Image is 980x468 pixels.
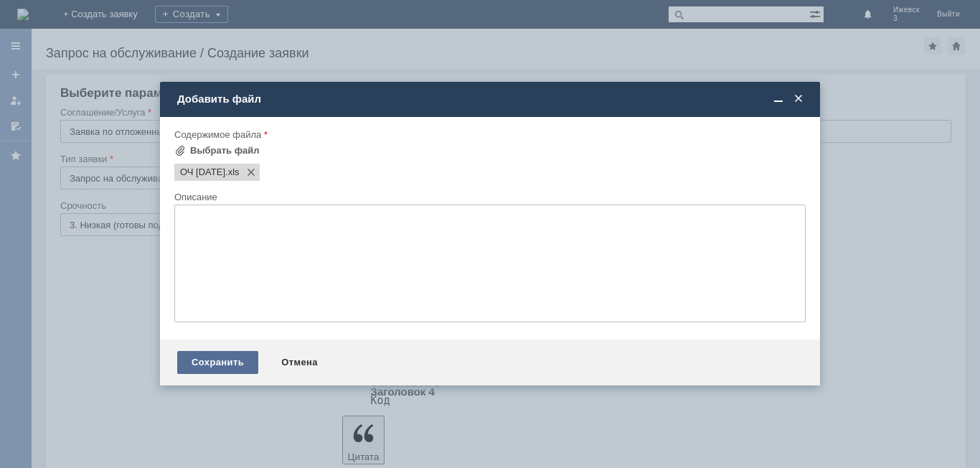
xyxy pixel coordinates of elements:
span: Свернуть (Ctrl + M) [771,93,786,106]
div: Прошу отменить отложенные чеки за [DATE] по МБК Ижевск 3. [6,17,209,40]
span: Закрыть [791,93,806,106]
div: Содержимое файла [174,130,803,139]
span: ОЧ 03.09.2025.xls [180,167,225,178]
div: Добрый день! [6,6,209,17]
div: Выбрать файл [190,145,260,156]
div: Описание [174,192,803,202]
span: ОЧ 03.09.2025.xls [225,167,240,178]
div: Добавить файл [177,93,806,106]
